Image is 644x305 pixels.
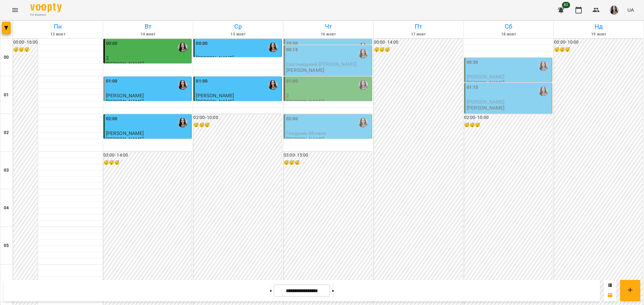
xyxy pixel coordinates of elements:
[30,3,62,12] img: Voopty Logo
[286,130,326,136] span: Гладуник Мілана
[374,39,462,46] h6: 00:00 - 14:00
[627,7,634,13] span: UA
[374,46,462,53] h6: 😴😴😴
[196,78,208,85] label: 01:00
[286,93,370,98] p: 2
[358,43,368,52] img: Габорак Галина
[4,92,9,99] h6: 01
[284,22,372,31] h6: Чт
[465,31,553,37] h6: 18 жовт
[268,80,278,90] img: Габорак Галина
[286,78,298,85] label: 01:00
[539,62,548,71] img: Габорак Галина
[106,136,144,142] p: [PERSON_NAME]
[194,22,282,31] h6: Ср
[30,13,62,17] span: For Business
[284,159,372,166] h6: 😴😴😴
[196,93,234,99] span: [PERSON_NAME]
[178,80,187,90] img: Габорак Галина
[178,118,187,127] img: Габорак Галина
[104,22,192,31] h6: Вт
[106,99,144,104] p: [PERSON_NAME]
[358,80,368,90] img: Габорак Галина
[4,54,9,61] h6: 00
[286,46,298,53] label: 00:15
[196,40,208,47] label: 00:00
[106,93,144,99] span: [PERSON_NAME]
[554,46,642,53] h6: 😴😴😴
[106,130,144,136] span: [PERSON_NAME]
[13,39,38,46] h6: 00:00 - 16:00
[4,205,9,211] h6: 04
[375,31,463,37] h6: 17 жовт
[286,67,324,73] p: [PERSON_NAME]
[464,122,552,129] h6: 😴😴😴
[193,122,282,129] h6: 😴😴😴
[286,136,324,142] p: [PERSON_NAME]
[284,152,372,159] h6: 03:00 - 15:00
[106,78,118,85] label: 01:00
[103,159,192,166] h6: 😴😴😴
[194,31,282,37] h6: 15 жовт
[196,55,234,61] span: [PERSON_NAME]
[284,31,372,37] h6: 16 жовт
[193,114,282,121] h6: 02:00 - 10:00
[467,99,505,105] span: [PERSON_NAME]
[467,105,505,110] p: [PERSON_NAME]
[467,84,478,91] label: 01:15
[358,49,368,58] img: Габорак Галина
[286,40,298,47] label: 23:30
[106,55,190,61] p: 2
[178,43,187,52] img: Габорак Галина
[555,22,643,31] h6: Нд
[196,99,234,104] p: [PERSON_NAME]
[555,31,643,37] h6: 19 жовт
[286,61,357,67] span: Скотницький [PERSON_NAME]
[562,2,570,8] span: 82
[14,22,102,31] h6: Пн
[4,129,9,136] h6: 02
[103,152,192,159] h6: 03:00 - 14:00
[286,99,324,104] p: [PERSON_NAME]
[286,115,298,122] label: 02:00
[8,3,23,18] button: Menu
[106,115,118,122] label: 02:00
[4,167,9,174] h6: 03
[465,22,553,31] h6: Сб
[467,80,505,85] p: [PERSON_NAME]
[14,31,102,37] h6: 13 жовт
[13,46,38,53] h6: 😴😴😴
[358,118,368,127] img: Габорак Галина
[539,87,548,96] img: Габорак Галина
[467,59,478,66] label: 00:30
[104,31,192,37] h6: 14 жовт
[268,43,278,52] img: Габорак Галина
[106,61,144,67] p: [PERSON_NAME]
[467,74,505,80] span: [PERSON_NAME]
[554,39,642,46] h6: 00:00 - 10:00
[4,242,9,249] h6: 05
[106,40,118,47] label: 00:00
[610,6,619,14] img: 23d2127efeede578f11da5c146792859.jpg
[375,22,463,31] h6: Пт
[625,4,636,16] button: UA
[464,114,552,121] h6: 02:00 - 10:00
